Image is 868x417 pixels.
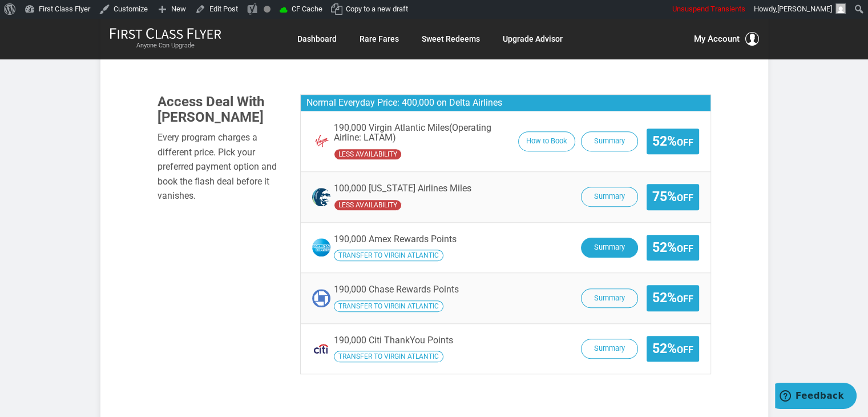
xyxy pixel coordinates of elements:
span: Alaska Airlines has undefined availability seats availability compared to the operating carrier. [334,199,402,211]
a: First Class FlyerAnyone Can Upgrade [110,27,221,50]
button: Summary [581,187,638,207]
span: Unsuspend Transients [672,5,745,13]
span: 100,000 [US_STATE] Airlines Miles [334,183,471,194]
span: My Account [694,32,740,46]
small: Off [677,193,693,203]
button: Summary [581,288,638,308]
span: 190,000 Chase Rewards Points [334,284,459,295]
button: My Account [694,32,759,46]
span: 190,000 Amex Rewards Points [334,234,457,244]
small: Off [677,137,693,148]
span: Transfer your Amex Rewards Points to Virgin Atlantic [334,250,443,261]
button: Summary [581,238,638,258]
span: (Operating Airline: LATAM) [334,122,491,143]
span: 52% [652,134,693,149]
h3: Access Deal With [PERSON_NAME] [158,94,283,125]
small: Off [677,243,693,254]
button: How to Book [518,131,575,151]
span: 52% [652,342,693,356]
span: 52% [652,240,693,255]
a: Rare Fares [360,29,399,49]
span: Virgin Atlantic has undefined availability seats availability compared to the operating carrier. [334,149,402,160]
img: First Class Flyer [110,27,221,39]
span: 190,000 Virgin Atlantic Miles [334,123,512,143]
iframe: Opens a widget where you can find more information [775,383,857,411]
button: Summary [581,131,638,151]
a: Upgrade Advisor [503,29,563,49]
div: Every program charges a different price. Pick your preferred payment option and book the flash de... [158,130,283,203]
h3: Normal Everyday Price: 400,000 on Delta Airlines [301,95,710,111]
button: Summary [581,339,638,359]
span: 75% [652,190,693,204]
small: Off [677,344,693,355]
span: [PERSON_NAME] [777,5,832,13]
small: Off [677,294,693,304]
small: Anyone Can Upgrade [110,42,221,50]
span: 52% [652,291,693,305]
a: Dashboard [297,29,337,49]
span: Transfer your Chase Rewards Points to Virgin Atlantic [334,300,443,312]
span: 190,000 Citi ThankYou Points [334,335,453,346]
a: Sweet Redeems [422,29,480,49]
span: Transfer your Citi ThankYou Points to Virgin Atlantic [334,351,443,362]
